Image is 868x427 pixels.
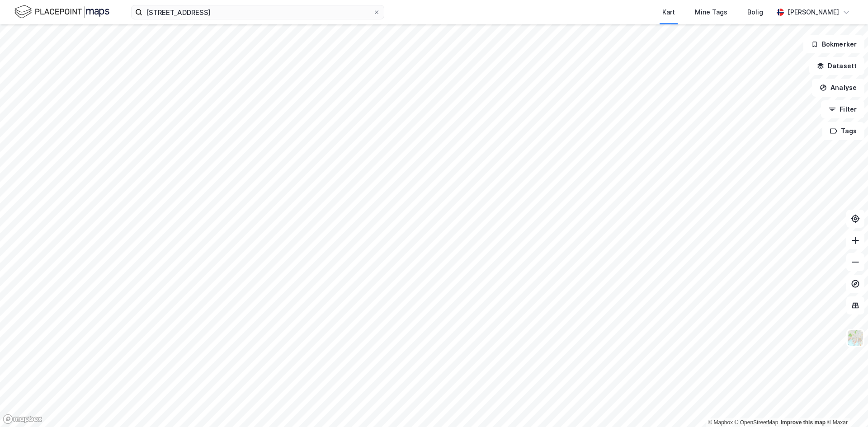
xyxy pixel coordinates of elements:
[788,7,839,18] div: [PERSON_NAME]
[735,419,778,426] a: OpenStreetMap
[142,5,373,19] input: Søk på adresse, matrikkel, gårdeiere, leietakere eller personer
[823,384,868,427] iframe: Chat Widget
[695,7,727,18] div: Mine Tags
[822,122,864,140] button: Tags
[803,35,864,53] button: Bokmerker
[781,419,826,426] a: Improve this map
[812,79,864,97] button: Analyse
[662,7,675,18] div: Kart
[809,57,864,75] button: Datasett
[708,419,733,426] a: Mapbox
[14,4,109,20] img: logo.f888ab2527a4732fd821a326f86c7f29.svg
[821,100,864,118] button: Filter
[847,329,864,347] img: Z
[747,7,763,18] div: Bolig
[3,414,42,424] a: Mapbox homepage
